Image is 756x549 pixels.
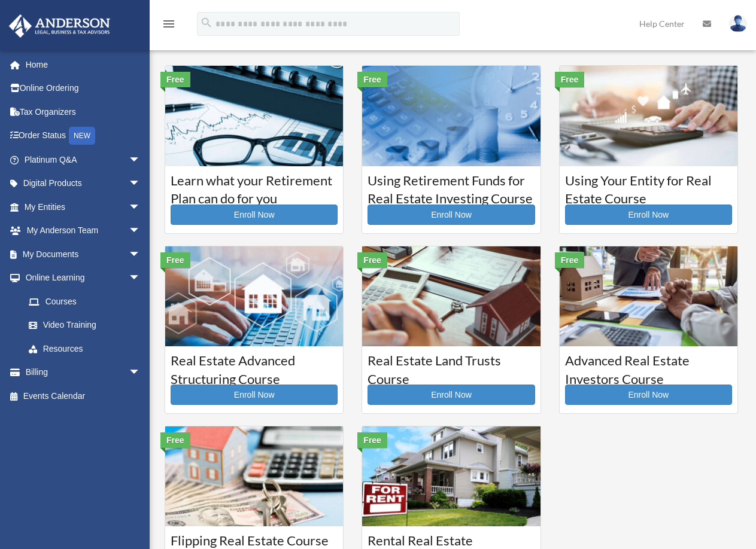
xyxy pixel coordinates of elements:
a: Platinum Q&Aarrow_drop_down [8,148,159,172]
a: Home [8,53,159,77]
a: Online Ordering [8,77,159,100]
a: Enroll Now [171,385,338,405]
h3: Using Your Entity for Real Estate Course [565,172,732,202]
a: Tax Organizers [8,100,159,124]
div: Free [160,72,190,87]
span: arrow_drop_down [129,242,153,267]
span: arrow_drop_down [129,219,153,243]
div: Free [555,252,585,268]
a: My Documentsarrow_drop_down [8,242,159,266]
span: arrow_drop_down [129,148,153,172]
a: My Anderson Teamarrow_drop_down [8,219,159,243]
a: Resources [17,337,159,361]
span: arrow_drop_down [129,361,153,385]
div: Free [160,432,190,448]
h3: Advanced Real Estate Investors Course [565,352,732,382]
img: User Pic [729,15,747,32]
div: Free [555,72,585,87]
a: Enroll Now [565,385,732,405]
div: Free [160,252,190,268]
span: arrow_drop_down [129,266,153,291]
h3: Real Estate Advanced Structuring Course [171,352,338,382]
a: menu [162,21,176,31]
span: arrow_drop_down [129,195,153,219]
div: Free [357,252,387,268]
a: Events Calendar [8,384,159,408]
a: Enroll Now [368,205,535,225]
a: Courses [17,289,153,313]
i: search [200,16,213,29]
a: My Entitiesarrow_drop_down [8,195,159,219]
a: Enroll Now [368,385,535,405]
a: Online Learningarrow_drop_down [8,266,159,290]
div: Free [357,432,387,448]
a: Video Training [17,313,159,337]
div: NEW [69,127,95,145]
div: Free [357,72,387,87]
h3: Learn what your Retirement Plan can do for you [171,172,338,202]
h3: Real Estate Land Trusts Course [368,352,535,382]
i: menu [162,17,176,31]
a: Enroll Now [171,205,338,225]
span: arrow_drop_down [129,172,153,196]
a: Billingarrow_drop_down [8,361,159,385]
h3: Using Retirement Funds for Real Estate Investing Course [368,172,535,202]
a: Digital Productsarrow_drop_down [8,172,159,196]
img: Anderson Advisors Platinum Portal [5,14,114,38]
a: Order StatusNEW [8,124,159,148]
a: Enroll Now [565,205,732,225]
